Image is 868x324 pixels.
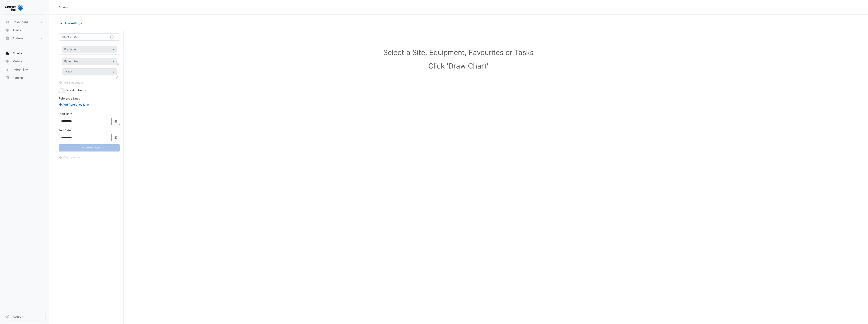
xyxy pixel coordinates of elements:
[68,62,849,70] h1: Click 'Draw Chart'
[5,36,9,40] app-icon: Actions
[3,34,46,42] button: Actions
[13,315,24,319] span: Account
[64,21,82,25] span: Hide settings
[5,76,9,80] app-icon: Reports
[59,102,89,107] button: Add Reference Line
[13,67,28,72] span: Indoor Env
[3,18,46,26] button: Dashboard
[5,28,9,32] app-icon: Alerts
[13,28,21,32] span: Alerts
[13,51,22,55] span: Charts
[64,70,72,75] div: Tasks
[5,51,9,55] app-icon: Charts
[13,76,24,80] span: Reports
[3,26,46,34] button: Alerts
[117,62,120,66] span: Choose Function
[64,59,78,64] div: Favourites
[5,20,9,24] app-icon: Dashboard
[114,136,118,139] fa-icon: Select Date
[13,20,28,24] span: Dashboard
[59,128,71,132] label: End Date
[116,76,119,79] span: Clone Favourites and Tasks from this Equipment to other Equipment
[59,155,82,159] app-escalated-ticket-create-button: Please correct errors first
[59,112,72,116] label: Start Date
[13,36,23,40] span: Actions
[5,67,9,72] app-icon: Indoor Env
[114,119,118,123] fa-icon: Select Date
[5,59,9,63] app-icon: Meters
[3,49,46,57] button: Charts
[3,57,46,65] button: Meters
[59,5,68,9] div: Charts
[3,313,46,321] button: Account
[5,3,23,11] img: Company Logo
[59,96,80,101] label: Reference Lines
[59,20,85,27] button: Hide settings
[3,65,46,74] button: Indoor Env
[67,88,86,92] span: Working Hours
[68,48,849,57] h1: Select a Site, Equipment, Favourites or Tasks
[13,59,22,63] span: Meters
[3,74,46,82] button: Reports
